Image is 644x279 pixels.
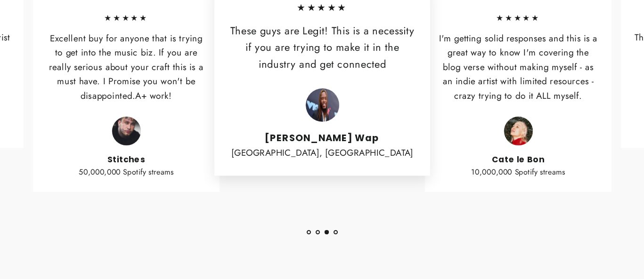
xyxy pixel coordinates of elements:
[47,12,206,25] span: ★★★★★
[47,32,206,103] p: Excellent buy for anyone that is trying to get into the music biz. If you are really serious abou...
[230,0,415,16] span: ★★★★★
[230,132,415,143] cite: [PERSON_NAME] Wap
[230,23,415,73] p: These guys are Legit! This is a necessity if you are trying to make it in the industry and get co...
[230,146,415,160] p: [GEOGRAPHIC_DATA], [GEOGRAPHIC_DATA]
[316,230,320,234] button: 2
[305,88,339,122] img: Fetty Wap
[307,230,311,234] button: 1
[439,12,598,25] span: ★★★★★
[325,230,329,234] button: 3
[47,167,206,179] p: 50,000,000 Spotify streams
[47,155,206,165] cite: Stitches
[439,167,598,179] p: 10,000,000 Spotify streams
[112,117,141,146] img: Stitches Rapper
[439,32,598,103] p: I'm getting solid responses and this is a great way to know I'm covering the blog verse without m...
[439,155,598,165] cite: Cate le Bon
[334,230,338,234] button: 4
[504,117,533,146] img: Cate Le Bon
